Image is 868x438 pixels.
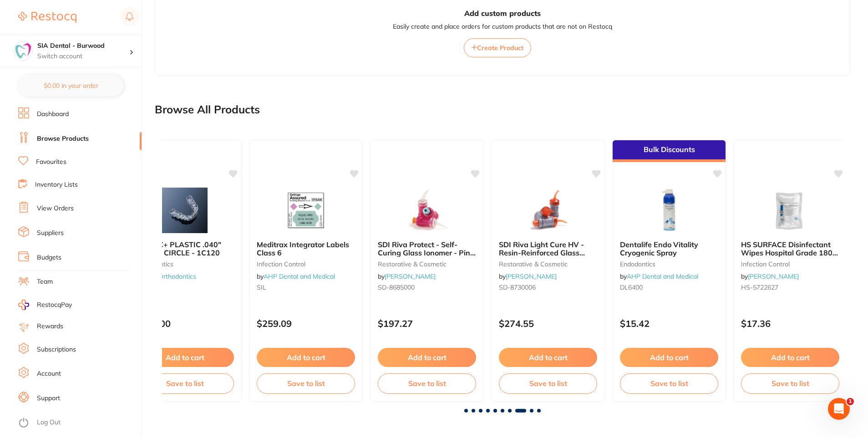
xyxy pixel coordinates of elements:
small: restorative & cosmetic [378,260,476,268]
a: Restocq Logo [18,7,76,28]
img: SIA Dental - Burwood [14,42,32,60]
b: SDI Riva Protect - Self-Curing Glass Ionomer - Pink Fast - Capsules, 50-Pack [378,240,476,257]
span: RestocqPay [37,300,72,310]
span: DL6400 [620,283,643,291]
p: $259.09 [257,318,355,329]
span: Meditrax Integrator Labels Class 6 [257,240,349,257]
button: Save to list [257,373,355,393]
img: SDI Riva Protect - Self-Curing Glass Ionomer - Pink Fast - Capsules, 50-Pack [397,188,457,233]
button: Log Out [18,416,139,430]
span: SDI Riva Light Cure HV - Resin-Reinforced Glass Ionomer - B1 - Capsules, 50-Pack [499,240,585,274]
span: ESSIX C+ PLASTIC .040" 120MM CIRCLE - 1C120 [136,240,221,257]
a: [PERSON_NAME] [506,272,557,280]
span: by [620,272,698,280]
p: Switch account [37,52,129,61]
p: Easily create and place orders for custom products that are not on Restocq [393,22,612,31]
small: endodontics [620,260,718,268]
a: Browse Products [37,134,89,143]
span: HS-5722627 [741,283,778,291]
img: Dentalife Endo Vitality Cryogenic Spray [640,188,699,233]
a: Favourites [36,158,66,167]
a: AHP Dental and Medical [627,272,698,280]
div: Bulk Discounts [613,140,726,162]
a: Main Orthodontics [142,272,196,280]
span: by [257,272,335,280]
button: Save to list [378,373,476,393]
a: AHP Dental and Medical [264,272,335,280]
button: Save to list [620,373,718,393]
a: [PERSON_NAME] [385,272,436,280]
img: SDI Riva Light Cure HV - Resin-Reinforced Glass Ionomer - B1 - Capsules, 50-Pack [518,188,578,233]
small: restorative & cosmetic [499,260,597,268]
a: [PERSON_NAME] [748,272,799,280]
button: Add to cart [620,348,718,367]
span: by [741,272,799,280]
a: View Orders [37,204,74,213]
span: Create Product [477,44,523,52]
a: Inventory Lists [35,180,78,189]
span: SDI Riva Protect - Self-Curing Glass Ionomer - Pink Fast - Capsules, 50-Pack [378,240,476,266]
b: Dentalife Endo Vitality Cryogenic Spray [620,240,718,257]
p: $274.55 [499,318,597,329]
a: Log Out [37,418,61,427]
a: Account [37,369,61,378]
button: $0.00 in your order [18,75,123,97]
button: Save to list [741,373,839,393]
button: Add to cart [741,348,839,367]
button: Add to cart [136,348,234,367]
img: Meditrax Integrator Labels Class 6 [276,188,335,233]
b: Meditrax Integrator Labels Class 6 [257,240,355,257]
small: orthodontics [136,260,234,268]
button: Save to list [136,373,234,393]
b: HS SURFACE Disinfectant Wipes Hospital Grade 180 Refills [741,240,839,257]
h3: Add custom products [464,8,541,18]
p: $15.42 [620,318,718,329]
a: Support [37,394,60,403]
span: by [136,272,196,280]
iframe: Intercom live chat [828,398,850,420]
span: SIL [257,283,266,291]
button: Save to list [499,373,597,393]
a: Subscriptions [37,345,76,354]
span: 1 [847,398,854,405]
h2: Browse All Products [155,103,260,116]
a: Dashboard [37,110,69,119]
button: Create Product [464,38,531,57]
a: Team [37,277,53,286]
p: $300.00 [136,318,234,329]
span: SD-8730006 [499,283,536,291]
img: HS SURFACE Disinfectant Wipes Hospital Grade 180 Refills [761,188,820,233]
a: Rewards [37,322,63,331]
b: SDI Riva Light Cure HV - Resin-Reinforced Glass Ionomer - B1 - Capsules, 50-Pack [499,240,597,257]
small: infection control [257,260,355,268]
button: Add to cart [257,348,355,367]
img: ESSIX C+ PLASTIC .040" 120MM CIRCLE - 1C120 [155,188,214,233]
img: RestocqPay [18,300,29,310]
span: SD-8685000 [378,283,415,291]
h4: SIA Dental - Burwood [37,41,129,51]
span: by [499,272,557,280]
span: by [378,272,436,280]
img: Restocq Logo [18,12,76,23]
button: Add to cart [378,348,476,367]
span: Dentalife Endo Vitality Cryogenic Spray [620,240,698,257]
b: ESSIX C+ PLASTIC .040" 120MM CIRCLE - 1C120 [136,240,234,257]
span: HS SURFACE Disinfectant Wipes Hospital Grade 180 Refills [741,240,838,266]
a: Budgets [37,253,61,262]
small: infection control [741,260,839,268]
p: $17.36 [741,318,839,329]
a: Suppliers [37,229,64,238]
button: Add to cart [499,348,597,367]
a: RestocqPay [18,300,72,310]
p: $197.27 [378,318,476,329]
